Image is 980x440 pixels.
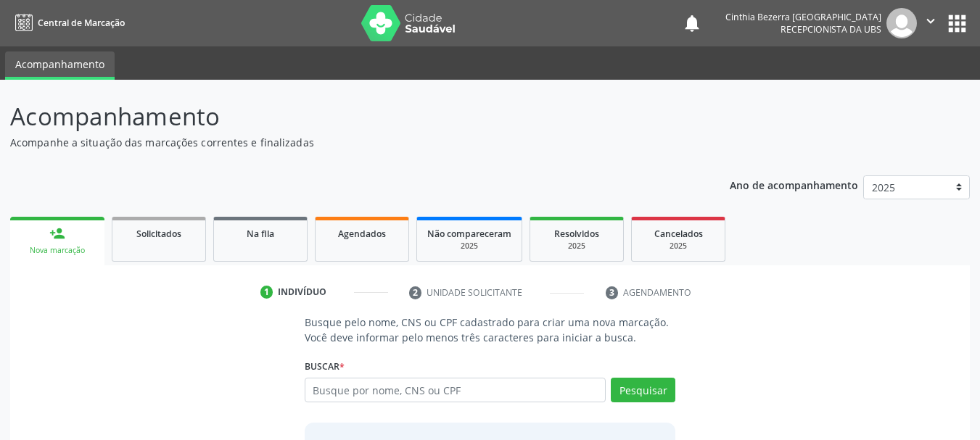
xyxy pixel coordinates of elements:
[427,228,511,240] span: Não compareceram
[247,228,274,240] span: Na fila
[923,13,939,29] i: 
[554,228,599,240] span: Resolvidos
[10,135,682,150] p: Acompanhe a situação das marcações correntes e finalizadas
[725,11,881,23] div: Cinthia Bezerra [GEOGRAPHIC_DATA]
[540,241,613,252] div: 2025
[654,228,703,240] span: Cancelados
[305,315,676,345] p: Busque pelo nome, CNS ou CPF cadastrado para criar uma nova marcação. Você deve informar pelo men...
[49,225,65,241] div: person_add
[20,245,94,256] div: Nova marcação
[917,8,944,38] button: 
[305,355,345,378] label: Buscar
[886,8,917,38] img: img
[260,286,273,299] div: 1
[278,286,326,299] div: Indivíduo
[5,51,115,80] a: Acompanhamento
[305,378,606,402] input: Busque por nome, CNS ou CPF
[38,17,125,29] span: Central de Marcação
[730,175,858,194] p: Ano de acompanhamento
[944,11,970,36] button: apps
[427,241,511,252] div: 2025
[781,23,881,36] span: Recepcionista da UBS
[642,241,715,252] div: 2025
[136,228,181,240] span: Solicitados
[338,228,386,240] span: Agendados
[682,13,702,33] button: notifications
[10,11,125,35] a: Central de Marcação
[10,99,682,135] p: Acompanhamento
[611,378,675,402] button: Pesquisar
